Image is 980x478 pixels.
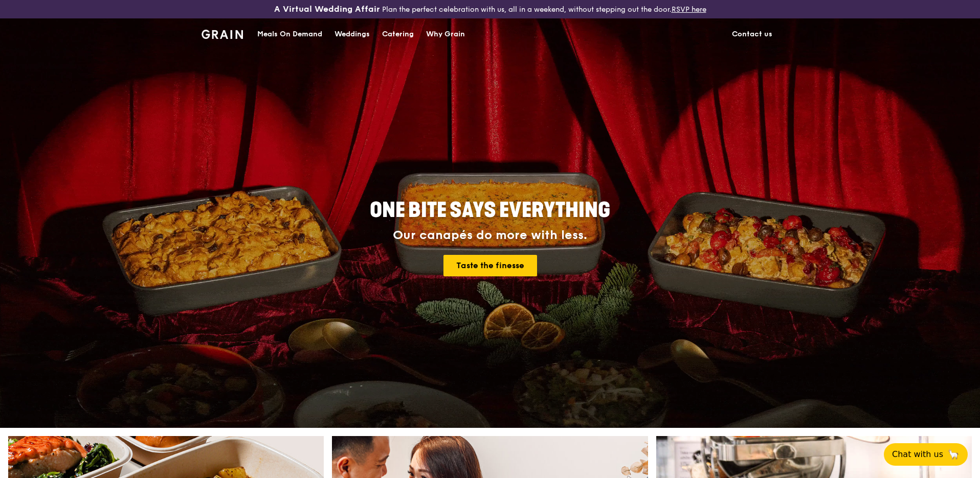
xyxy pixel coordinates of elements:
a: GrainGrain [202,18,243,49]
div: Plan the perfect celebration with us, all in a weekend, without stepping out the door. [195,4,785,14]
div: Meals On Demand [257,19,322,50]
span: ONE BITE SAYS EVERYTHING [370,198,610,223]
a: Weddings [328,19,376,50]
a: Catering [376,19,420,50]
span: 🦙 [947,448,960,461]
button: Chat with us🦙 [884,443,968,466]
div: Why Grain [426,19,465,50]
a: Taste the finesse [443,255,537,276]
div: Our canapés do more with less. [306,228,674,243]
a: Contact us [726,19,778,50]
div: Weddings [335,19,370,50]
img: Grain [202,30,243,39]
h3: A Virtual Wedding Affair [274,4,380,14]
span: Chat with us [892,448,943,461]
a: RSVP here [672,5,706,14]
div: Catering [382,19,414,50]
a: Why Grain [420,19,471,50]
